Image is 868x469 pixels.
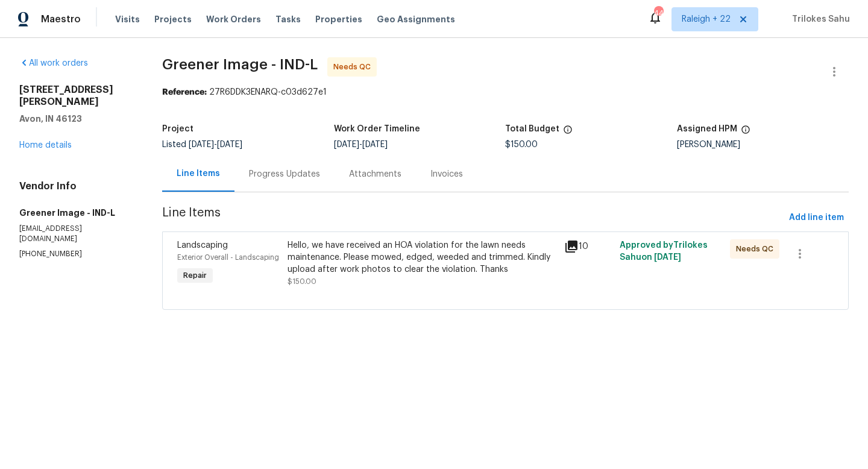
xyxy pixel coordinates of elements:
span: Work Orders [206,13,261,25]
div: Invoices [430,168,463,180]
span: The hpm assigned to this work order. [741,125,750,140]
span: Tasks [275,15,301,24]
span: The total cost of line items that have been proposed by Opendoor. This sum includes line items th... [563,125,573,140]
button: Add line item [784,207,849,229]
p: [PHONE_NUMBER] [19,249,133,259]
h2: [STREET_ADDRESS][PERSON_NAME] [19,84,133,108]
div: [PERSON_NAME] [677,140,849,149]
span: Trilokes Sahu [787,13,850,25]
span: Properties [315,13,362,25]
span: [DATE] [334,140,359,149]
span: Add line item [789,210,844,225]
span: Visits [115,13,140,25]
h5: Work Order Timeline [334,125,420,133]
span: Needs QC [333,61,376,73]
span: $150.00 [505,140,538,149]
h5: Assigned HPM [677,125,737,133]
b: Reference: [162,88,207,96]
span: [DATE] [654,253,681,262]
span: Landscaping [177,241,228,250]
span: Greener Image - IND-L [162,57,318,72]
a: Home details [19,141,72,150]
div: 442 [654,7,662,19]
span: $150.00 [288,278,316,285]
span: Maestro [41,13,81,25]
span: [DATE] [189,140,214,149]
div: Hello, we have received an HOA violation for the lawn needs maintenance. Please mowed, edged, wee... [288,239,557,275]
div: Progress Updates [249,168,320,180]
p: [EMAIL_ADDRESS][DOMAIN_NAME] [19,224,133,244]
div: Line Items [177,168,220,180]
h5: Avon, IN 46123 [19,113,133,125]
span: Line Items [162,207,784,229]
span: [DATE] [362,140,388,149]
h5: Project [162,125,193,133]
span: Raleigh + 22 [682,13,731,25]
span: Listed [162,140,242,149]
span: Geo Assignments [377,13,455,25]
span: - [334,140,388,149]
h5: Total Budget [505,125,559,133]
span: - [189,140,242,149]
span: [DATE] [217,140,242,149]
h4: Vendor Info [19,180,133,192]
h5: Greener Image - IND-L [19,207,133,219]
span: Exterior Overall - Landscaping [177,254,279,261]
div: 10 [564,239,612,254]
a: All work orders [19,59,88,68]
div: 27R6DDK3ENARQ-c03d627e1 [162,86,849,98]
div: Attachments [349,168,401,180]
span: Approved by Trilokes Sahu on [620,241,708,262]
span: Needs QC [736,243,778,255]
span: Projects [154,13,192,25]
span: Repair [178,269,212,282]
